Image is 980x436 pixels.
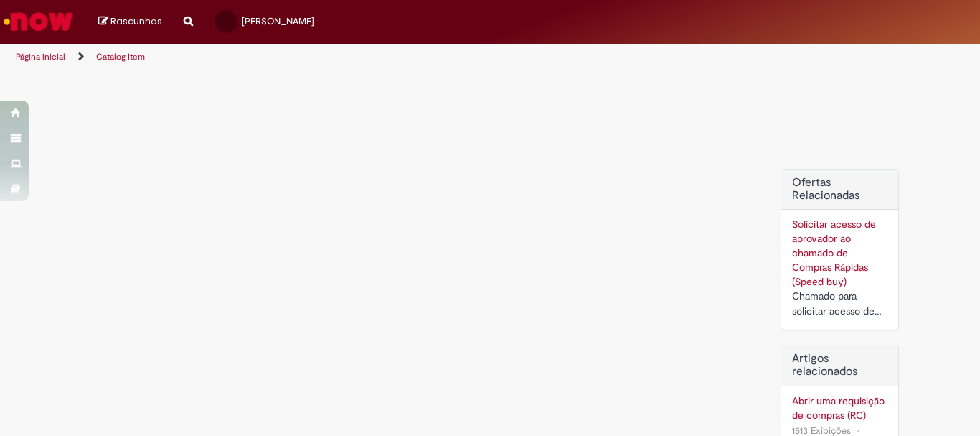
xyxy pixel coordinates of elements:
[792,177,887,202] h2: Ofertas Relacionadas
[11,44,643,70] ul: Trilhas de página
[792,289,887,319] div: Chamado para solicitar acesso de aprovador ao ticket de Speed buy
[781,169,899,330] div: Ofertas Relacionadas
[96,51,145,62] a: Catalog Item
[792,218,876,288] a: Solicitar acesso de aprovador ao chamado de Compras Rápidas (Speed buy)
[792,394,887,422] a: Abrir uma requisição de compras (RC)
[16,51,65,62] a: Página inicial
[1,7,75,36] img: ServiceNow
[242,15,314,27] span: [PERSON_NAME]
[792,353,887,378] h3: Artigos relacionados
[98,15,162,29] a: Rascunhos
[110,14,162,28] span: Rascunhos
